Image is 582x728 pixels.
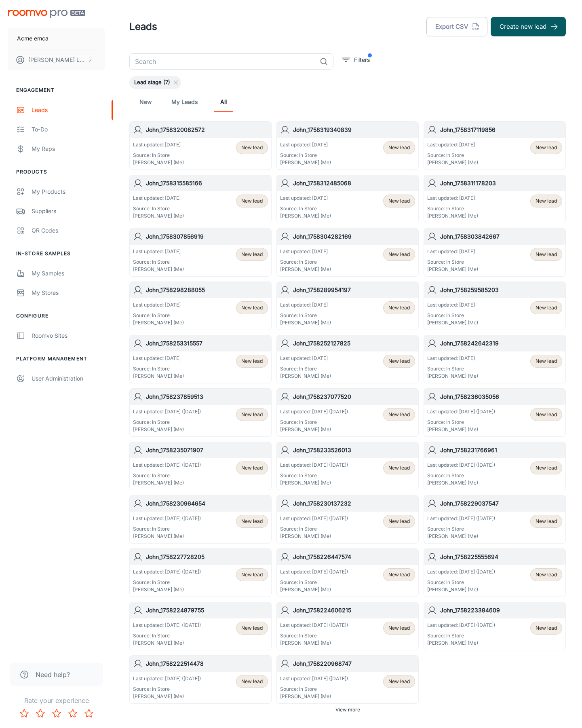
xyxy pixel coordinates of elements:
p: Last updated: [DATE] ([DATE]) [133,622,201,629]
span: New lead [388,197,410,205]
p: Source: In Store [133,152,184,159]
h6: John_1758223384609 [440,606,562,615]
h6: John_1758231766961 [440,446,562,455]
a: John_1758233526013Last updated: [DATE] ([DATE])Source: In Store[PERSON_NAME] (Me)New lead [276,442,419,490]
p: [PERSON_NAME] (Me) [280,639,348,647]
span: New lead [536,197,557,205]
p: Source: In Store [133,632,201,639]
span: New lead [241,304,263,311]
p: [PERSON_NAME] (Me) [280,533,348,540]
a: John_1758304282169Last updated: [DATE]Source: In Store[PERSON_NAME] (Me)New lead [276,228,419,277]
p: Last updated: [DATE] [133,141,184,148]
p: Source: In Store [427,258,478,266]
span: New lead [241,518,263,525]
p: Source: In Store [427,632,495,639]
a: John_1758229037547Last updated: [DATE] ([DATE])Source: In Store[PERSON_NAME] (Me)New lead [424,495,566,544]
p: Source: In Store [133,312,184,319]
p: Last updated: [DATE] ([DATE]) [280,622,348,629]
span: New lead [241,464,263,472]
button: Rate 4 star [65,705,81,722]
a: John_1758312485068Last updated: [DATE]Source: In Store[PERSON_NAME] (Me)New lead [276,175,419,223]
p: Last updated: [DATE] ([DATE]) [280,461,348,469]
p: Source: In Store [280,258,331,266]
p: Source: In Store [427,525,495,533]
a: John_1758252127825Last updated: [DATE]Source: In Store[PERSON_NAME] (Me)New lead [276,335,419,383]
p: Source: In Store [133,686,201,693]
p: Last updated: [DATE] ([DATE]) [133,461,201,469]
h1: Leads [129,19,157,34]
a: John_1758237859513Last updated: [DATE] ([DATE])Source: In Store[PERSON_NAME] (Me)New lead [129,388,272,437]
h6: John_1758227728205 [146,552,268,561]
a: John_1758226447574Last updated: [DATE] ([DATE])Source: In Store[PERSON_NAME] (Me)New lead [276,548,419,597]
button: View more [332,704,363,716]
span: New lead [388,518,410,525]
p: Last updated: [DATE] ([DATE]) [427,408,495,415]
a: John_1758227728205Last updated: [DATE] ([DATE])Source: In Store[PERSON_NAME] (Me)New lead [129,548,272,597]
h6: John_1758298288055 [146,286,268,294]
h6: John_1758226447574 [293,552,415,561]
p: Last updated: [DATE] [427,141,478,148]
p: Filters [354,55,370,64]
p: Last updated: [DATE] [280,248,331,255]
p: [PERSON_NAME] (Me) [280,319,331,326]
a: John_1758311178203Last updated: [DATE]Source: In Store[PERSON_NAME] (Me)New lead [424,175,566,223]
p: [PERSON_NAME] (Me) [427,533,495,540]
h6: John_1758237077520 [293,392,415,401]
span: Need help? [36,670,70,679]
button: Export CSV [426,17,487,36]
h6: John_1758224606215 [293,606,415,615]
div: Leads [32,106,105,114]
p: Last updated: [DATE] ([DATE]) [133,675,201,682]
span: New lead [536,144,557,151]
span: New lead [241,197,263,205]
p: [PERSON_NAME] (Me) [133,479,201,487]
span: New lead [388,358,410,365]
span: New lead [241,144,263,151]
button: Rate 3 star [48,705,65,722]
p: Source: In Store [427,312,478,319]
p: Source: In Store [280,472,348,479]
p: [PERSON_NAME] (Me) [280,266,331,273]
span: New lead [241,411,263,418]
p: Last updated: [DATE] ([DATE]) [133,408,201,415]
p: Source: In Store [427,365,478,372]
span: New lead [536,624,557,632]
p: [PERSON_NAME] Leaptools [28,55,85,64]
p: Source: In Store [427,205,478,212]
p: Source: In Store [427,419,495,426]
h6: John_1758303842667 [440,232,562,241]
p: Source: In Store [280,152,331,159]
p: [PERSON_NAME] (Me) [280,479,348,487]
a: John_1758315585166Last updated: [DATE]Source: In Store[PERSON_NAME] (Me)New lead [129,175,272,223]
span: Lead stage (7) [129,78,175,87]
a: New [136,92,155,112]
h6: John_1758237859513 [146,392,268,401]
p: [PERSON_NAME] (Me) [427,319,478,326]
p: Last updated: [DATE] [427,301,478,309]
div: My Products [32,187,105,196]
span: New lead [241,251,263,258]
p: [PERSON_NAME] (Me) [133,533,201,540]
span: New lead [536,358,557,365]
h6: John_1758230137232 [293,499,415,508]
a: John_1758222514478Last updated: [DATE] ([DATE])Source: In Store[PERSON_NAME] (Me)New lead [129,655,272,704]
a: My Leads [171,92,198,112]
span: New lead [388,411,410,418]
a: John_1758224879755Last updated: [DATE] ([DATE])Source: In Store[PERSON_NAME] (Me)New lead [129,602,272,650]
p: Last updated: [DATE] [427,195,478,202]
h6: John_1758236035056 [440,392,562,401]
p: Last updated: [DATE] [280,195,331,202]
p: Source: In Store [280,365,331,372]
div: My Stores [32,288,105,297]
p: [PERSON_NAME] (Me) [427,639,495,647]
p: Source: In Store [280,525,348,533]
a: John_1758242642319Last updated: [DATE]Source: In Store[PERSON_NAME] (Me)New lead [424,335,566,383]
p: Source: In Store [427,152,478,159]
span: New lead [241,624,263,632]
a: John_1758230964654Last updated: [DATE] ([DATE])Source: In Store[PERSON_NAME] (Me)New lead [129,495,272,544]
a: John_1758237077520Last updated: [DATE] ([DATE])Source: In Store[PERSON_NAME] (Me)New lead [276,388,419,437]
p: Last updated: [DATE] [280,141,331,148]
div: My Samples [32,269,105,278]
p: Last updated: [DATE] ([DATE]) [133,568,201,576]
h6: John_1758224879755 [146,606,268,615]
